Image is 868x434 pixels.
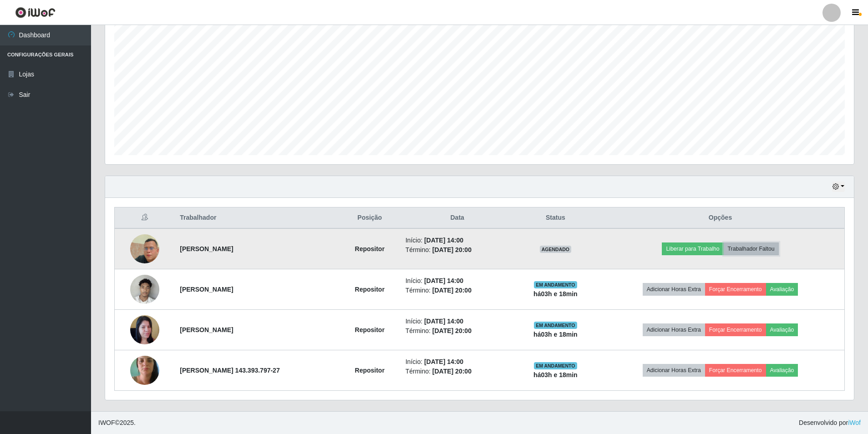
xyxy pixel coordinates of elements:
th: Trabalhador [174,207,339,229]
li: Término: [406,367,509,376]
span: EM ANDAMENTO [534,281,577,288]
button: Trabalhador Faltou [724,242,779,255]
strong: Repositor [355,286,385,293]
time: [DATE] 20:00 [432,246,472,253]
button: Adicionar Horas Extra [643,364,705,377]
button: Forçar Encerramento [705,364,766,377]
li: Término: [406,245,509,255]
strong: Repositor [355,367,385,374]
img: CoreUI Logo [15,7,56,18]
li: Término: [406,326,509,336]
button: Avaliação [766,323,798,336]
span: EM ANDAMENTO [534,322,577,329]
img: 1757598947287.jpeg [130,351,159,389]
time: [DATE] 14:00 [424,358,463,365]
img: 1756206634437.jpeg [130,310,159,349]
time: [DATE] 14:00 [424,277,463,284]
time: [DATE] 20:00 [432,368,472,375]
button: Liberar para Trabalho [662,242,723,255]
time: [DATE] 20:00 [432,287,472,294]
button: Forçar Encerramento [705,323,766,336]
th: Status [515,207,596,229]
span: AGENDADO [540,246,572,253]
strong: Repositor [355,326,385,333]
th: Data [400,207,515,229]
button: Avaliação [766,364,798,377]
strong: [PERSON_NAME] 143.393.797-27 [180,367,279,374]
th: Posição [340,207,400,229]
strong: há 03 h e 18 min [533,371,578,378]
button: Adicionar Horas Extra [643,323,705,336]
span: Desenvolvido por [799,418,861,428]
img: 1752582436297.jpeg [130,270,159,308]
th: Opções [596,207,844,229]
a: iWof [848,419,861,426]
button: Forçar Encerramento [705,283,766,296]
span: EM ANDAMENTO [534,362,577,369]
li: Início: [406,317,509,326]
strong: há 03 h e 18 min [533,290,578,298]
strong: [PERSON_NAME] [180,286,233,293]
li: Início: [406,236,509,245]
img: 1743539539732.jpeg [130,223,159,275]
span: © 2025 . [98,418,136,428]
strong: Repositor [355,245,385,252]
strong: [PERSON_NAME] [180,326,233,333]
span: IWOF [98,419,115,426]
time: [DATE] 14:00 [424,318,463,325]
li: Início: [406,276,509,286]
button: Adicionar Horas Extra [643,283,705,296]
strong: há 03 h e 18 min [533,331,578,338]
strong: [PERSON_NAME] [180,245,233,252]
time: [DATE] 14:00 [424,237,463,244]
li: Início: [406,357,509,367]
time: [DATE] 20:00 [432,327,472,334]
li: Término: [406,286,509,295]
button: Avaliação [766,283,798,296]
